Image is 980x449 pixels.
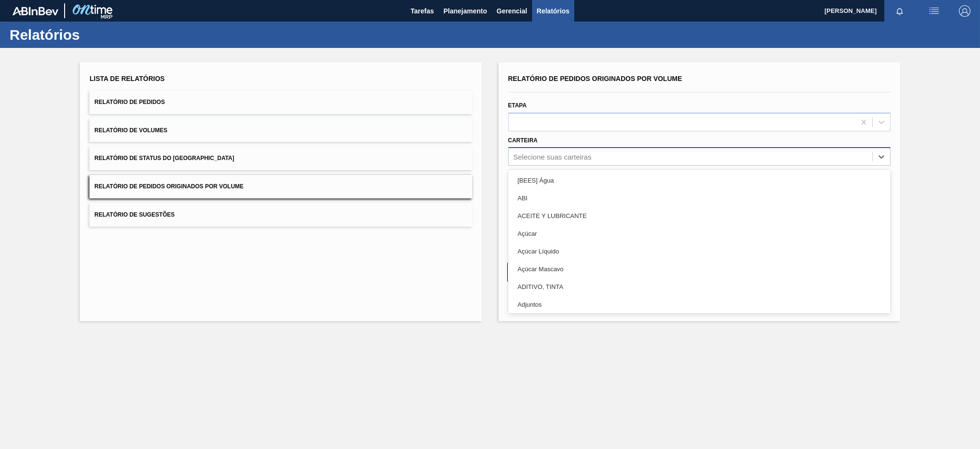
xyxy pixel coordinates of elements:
[508,75,682,82] span: Relatório de Pedidos Originados por Volume
[508,207,891,225] div: ACEITE Y LUBRICANTE
[94,99,165,105] span: Relatório de Pedidos
[89,91,472,114] button: Relatório de Pedidos
[89,75,165,82] span: Lista de Relatórios
[89,175,472,198] button: Relatório de Pedidos Originados por Volume
[12,7,58,15] img: TNhmsLtSVTkK8tSr43FrP2fwEKptu5GPRR3wAAAABJRU5ErkJggg==
[508,172,891,189] div: [BEES] Água
[508,278,891,296] div: ADITIVO, TINTA
[94,127,167,134] span: Relatório de Volumes
[94,183,244,190] span: Relatório de Pedidos Originados por Volume
[10,29,179,40] h1: Relatórios
[508,225,891,242] div: Açúcar
[884,4,915,18] button: Notificações
[508,137,538,144] label: Carteira
[89,119,472,142] button: Relatório de Volumes
[537,5,569,17] span: Relatórios
[444,5,487,17] span: Planejamento
[508,296,891,313] div: Adjuntos
[508,242,891,260] div: Açúcar Líquido
[959,5,970,17] img: Logout
[513,153,591,161] div: Selecione suas carteiras
[928,5,940,17] img: userActions
[89,203,472,227] button: Relatório de Sugestões
[94,211,175,218] span: Relatório de Sugestões
[94,155,234,161] span: Relatório de Status do [GEOGRAPHIC_DATA]
[89,147,472,170] button: Relatório de Status do [GEOGRAPHIC_DATA]
[508,102,527,109] label: Etapa
[411,5,434,17] span: Tarefas
[507,263,695,282] button: Limpar
[508,260,891,278] div: Açúcar Mascavo
[508,189,891,207] div: ABI
[497,5,527,17] span: Gerencial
